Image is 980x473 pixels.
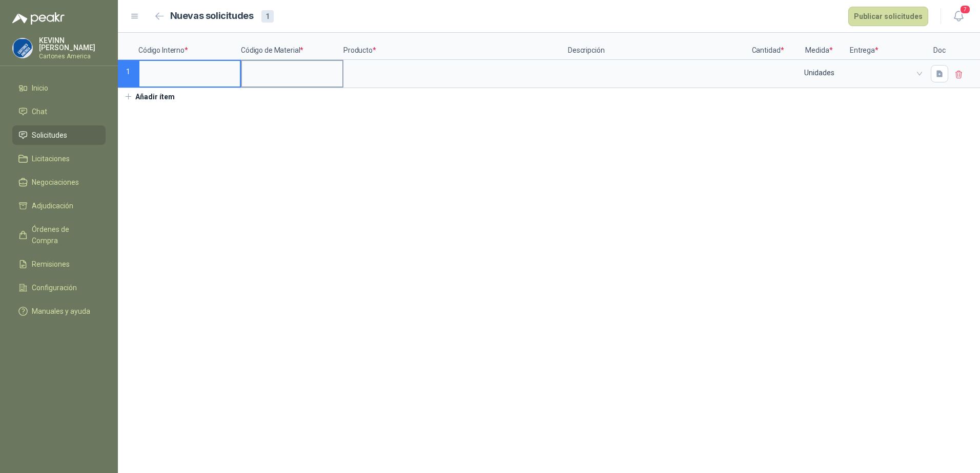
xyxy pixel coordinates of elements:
[12,149,106,168] a: Licitaciones
[12,102,106,121] a: Chat
[32,306,90,317] span: Manuales y ayuda
[343,33,568,60] p: Producto
[12,125,106,145] a: Solicitudes
[12,254,106,274] a: Remisiones
[12,220,106,250] a: Órdenes de Compra
[747,33,788,60] p: Cantidad
[12,302,106,321] a: Manuales y ayuda
[12,278,106,297] a: Configuración
[39,37,106,51] p: KEVINN [PERSON_NAME]
[32,224,96,246] span: Órdenes de Compra
[32,130,67,141] span: Solicitudes
[241,33,343,60] p: Código de Material
[138,33,241,60] p: Código Interno
[261,10,274,23] div: 1
[32,153,70,164] span: Licitaciones
[12,78,106,98] a: Inicio
[850,33,927,60] p: Entrega
[789,61,849,84] div: Unidades
[32,106,47,117] span: Chat
[170,9,254,24] h2: Nuevas solicitudes
[13,38,32,58] img: Company Logo
[12,196,106,216] a: Adjudicación
[568,33,747,60] p: Descripción
[949,7,968,26] button: 7
[788,33,850,60] p: Medida
[927,33,952,60] p: Doc
[32,177,79,188] span: Negociaciones
[118,60,138,88] p: 1
[12,173,106,192] a: Negociaciones
[32,82,48,94] span: Inicio
[39,53,106,59] p: Cartones America
[959,5,971,14] span: 7
[12,12,65,25] img: Logo peakr
[848,7,928,26] button: Publicar solicitudes
[32,200,73,211] span: Adjudicación
[118,88,181,105] button: Añadir ítem
[32,259,70,270] span: Remisiones
[32,282,77,293] span: Configuración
